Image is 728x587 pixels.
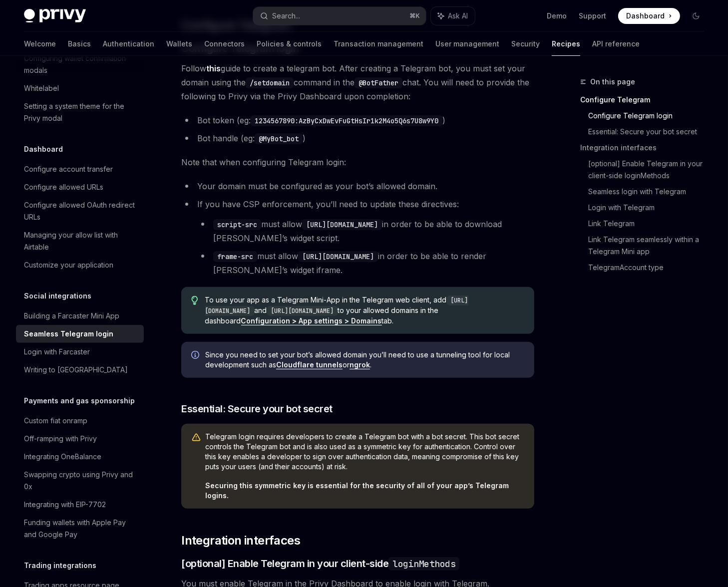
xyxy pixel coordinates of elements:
a: Transaction management [334,32,423,56]
a: Support [579,11,606,21]
a: Recipes [552,32,580,56]
a: Configure allowed OAuth redirect URLs [16,196,144,226]
code: [URL][DOMAIN_NAME] [267,306,338,316]
a: API reference [592,32,640,56]
a: Configure Telegram [580,92,712,108]
div: Search... [272,10,300,22]
a: Link Telegram [588,216,712,232]
a: Demo [547,11,567,21]
li: Bot handle (eg: ) [181,131,534,145]
a: Off-ramping with Privy [16,430,144,448]
a: Integrating with EIP-7702 [16,496,144,514]
a: Authentication [103,32,154,56]
span: Essential: Secure your bot secret [181,402,333,416]
a: Configure Telegram login [588,108,712,124]
div: Funding wallets with Apple Pay and Google Pay [24,517,138,541]
button: Ask AI [431,7,475,25]
a: Connectors [204,32,245,56]
div: Configure allowed OAuth redirect URLs [24,199,138,223]
a: Security [511,32,540,56]
li: must allow in order to be able to download [PERSON_NAME]’s widget script. [197,217,534,245]
h5: Trading integrations [24,560,96,572]
a: Wallets [166,32,192,56]
li: If you have CSP enforcement, you’ll need to update these directives: [181,197,534,277]
a: Configure account transfer [16,160,144,178]
code: loginMethods [388,557,459,571]
a: Building a Farcaster Mini App [16,307,144,325]
img: dark logo [24,9,86,23]
svg: Tip [191,296,198,305]
a: Managing your allow list with Airtable [16,226,144,256]
div: Login with Farcaster [24,346,90,358]
a: Welcome [24,32,56,56]
a: this [206,63,221,74]
a: Basics [68,32,91,56]
div: Configure account transfer [24,163,113,175]
a: [optional] Enable Telegram in your client-side loginMethods [588,156,712,184]
span: Integration interfaces [181,533,300,549]
span: Note that when configuring Telegram login: [181,155,534,169]
a: Dashboard [618,8,680,24]
code: script-src [213,219,261,230]
code: /setdomain [246,77,294,88]
span: ⌘ K [409,12,420,20]
a: Configuration > App settings > Domains [241,316,382,325]
code: @MyBot_bot [255,133,303,144]
code: [URL][DOMAIN_NAME] [205,295,468,316]
span: Telegram login requires developers to create a Telegram bot with a bot secret. This bot secret co... [205,432,524,472]
a: User management [435,32,499,56]
svg: Warning [191,433,201,443]
a: Funding wallets with Apple Pay and Google Pay [16,514,144,544]
li: Your domain must be configured as your bot’s allowed domain. [181,179,534,193]
a: Link Telegram seamlessly within a Telegram Mini app [588,232,712,260]
button: Toggle dark mode [688,8,704,24]
div: Whitelabel [24,82,59,94]
code: 1234567890:AzByCxDwEvFuGtHsIr1k2M4o5Q6s7U8w9Y0 [251,115,442,126]
a: Integrating OneBalance [16,448,144,466]
div: Seamless Telegram login [24,328,113,340]
a: Login with Telegram [588,200,712,216]
a: Seamless Telegram login [16,325,144,343]
a: Integration interfaces [580,140,712,156]
li: Bot token (eg: ) [181,113,534,127]
div: Building a Farcaster Mini App [24,310,119,322]
a: Writing to [GEOGRAPHIC_DATA] [16,361,144,379]
h5: Dashboard [24,143,63,155]
span: To use your app as a Telegram Mini-App in the Telegram web client, add and to your allowed domain... [205,295,524,326]
code: frame-src [213,251,257,262]
code: [URL][DOMAIN_NAME] [298,251,378,262]
code: [URL][DOMAIN_NAME] [302,219,382,230]
a: Policies & controls [257,32,322,56]
li: must allow in order to be able to render [PERSON_NAME]’s widget iframe. [197,249,534,277]
div: Writing to [GEOGRAPHIC_DATA] [24,364,128,376]
button: Search...⌘K [253,7,425,25]
h5: Social integrations [24,290,91,302]
span: Since you need to set your bot’s allowed domain you’ll need to use a tunneling tool for local dev... [205,350,524,370]
a: Seamless login with Telegram [588,184,712,200]
div: Off-ramping with Privy [24,433,97,445]
div: Managing your allow list with Airtable [24,229,138,253]
a: TelegramAccount type [588,260,712,276]
div: Integrating OneBalance [24,451,101,463]
a: Custom fiat onramp [16,412,144,430]
a: Setting a system theme for the Privy modal [16,97,144,127]
span: [optional] Enable Telegram in your client-side [181,557,459,571]
span: On this page [590,76,635,88]
span: Dashboard [626,11,665,21]
strong: Securing this symmetric key is essential for the security of all of your app’s Telegram logins. [205,481,509,500]
div: Custom fiat onramp [24,415,87,427]
a: ngrok [350,360,370,369]
code: @BotFather [355,77,402,88]
h5: Payments and gas sponsorship [24,395,135,407]
a: Whitelabel [16,79,144,97]
div: Integrating with EIP-7702 [24,499,106,511]
span: Follow guide to create a telegram bot. After creating a Telegram bot, you must set your domain us... [181,61,534,103]
a: Swapping crypto using Privy and 0x [16,466,144,496]
div: Configure allowed URLs [24,181,103,193]
a: Configure allowed URLs [16,178,144,196]
a: Customize your application [16,256,144,274]
a: Cloudflare tunnels [276,360,343,369]
a: Essential: Secure your bot secret [588,124,712,140]
svg: Info [191,351,201,361]
div: Customize your application [24,259,113,271]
